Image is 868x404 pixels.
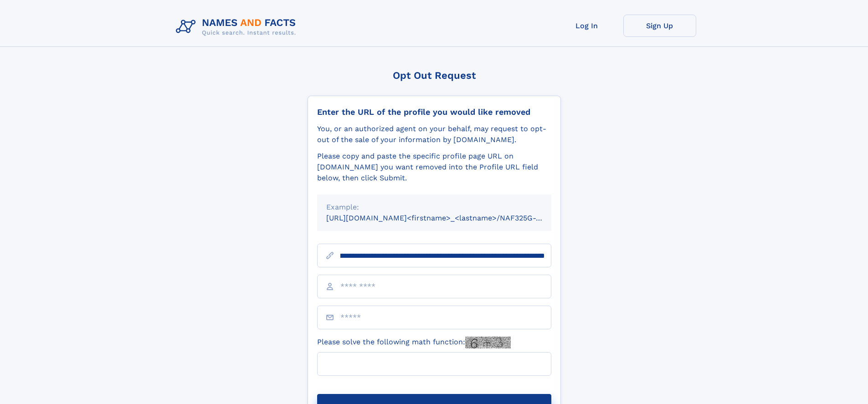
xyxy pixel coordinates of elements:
[326,202,542,213] div: Example:
[623,15,696,37] a: Sign Up
[172,15,303,39] img: Logo Names and Facts
[317,337,511,348] label: Please solve the following math function:
[317,151,551,184] div: Please copy and paste the specific profile page URL on [DOMAIN_NAME] you want removed into the Pr...
[326,214,569,222] small: [URL][DOMAIN_NAME]<firstname>_<lastname>/NAF325G-xxxxxxxx
[550,15,623,37] a: Log In
[308,70,561,81] div: Opt Out Request
[317,123,551,145] div: You, or an authorized agent on your behalf, may request to opt-out of the sale of your informatio...
[317,107,551,117] div: Enter the URL of the profile you would like removed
